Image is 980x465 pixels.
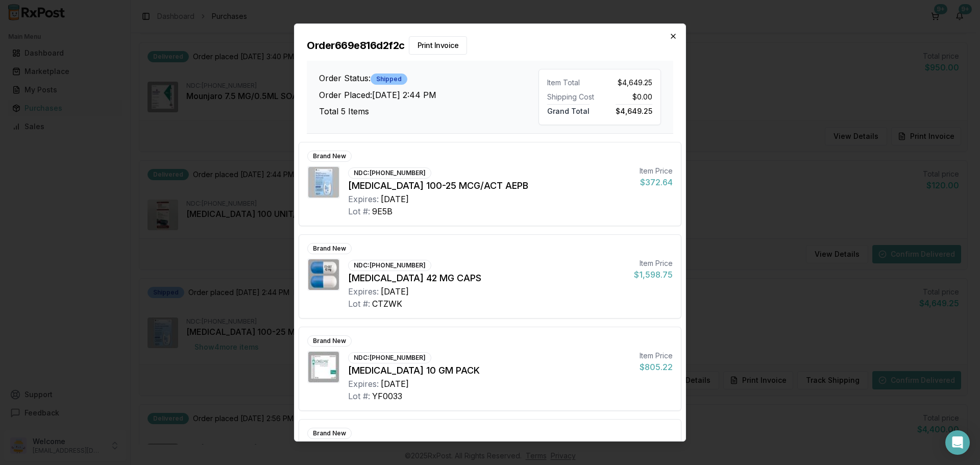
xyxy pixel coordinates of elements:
div: 9E5B [372,205,393,217]
span: $4,649.25 [616,104,652,115]
div: Item Price [634,258,673,268]
div: Brand New [307,428,352,439]
img: Lokelma 10 GM PACK [308,352,339,382]
div: NDC: [PHONE_NUMBER] [348,260,431,271]
h3: Order Placed: [DATE] 2:44 PM [319,89,538,101]
div: $1,598.75 [634,268,673,281]
div: Lot #: [348,205,370,217]
div: Brand New [307,151,352,162]
img: Breo Ellipta 100-25 MCG/ACT AEPB [308,167,339,198]
div: YF0033 [372,390,402,402]
div: $805.22 [640,361,673,373]
h3: Total 5 Items [319,105,538,117]
div: [DATE] [381,193,409,205]
div: Shipped [371,74,407,85]
div: Expires: [348,285,379,298]
span: Grand Total [547,104,590,115]
div: CTZWK [372,298,402,310]
div: NDC: [PHONE_NUMBER] [348,167,431,179]
button: Print Invoice [409,36,468,55]
div: [MEDICAL_DATA] 42 MG CAPS [348,271,626,285]
div: [DATE] [381,285,409,298]
div: Lot #: [348,298,370,310]
div: Item Price [640,166,673,176]
div: [MEDICAL_DATA] 100-25 MCG/ACT AEPB [348,179,631,193]
div: Shipping Cost [547,92,596,102]
h2: Order 669e816d2f2c [307,36,673,55]
div: Expires: [348,378,379,390]
h3: Order Status: [319,72,538,85]
div: $4,649.25 [604,78,652,88]
div: NDC: [PHONE_NUMBER] [348,352,431,363]
div: $0.00 [604,92,652,102]
img: Caplyta 42 MG CAPS [308,259,339,290]
div: Item Price [640,351,673,361]
div: Brand New [307,335,352,347]
div: Lot #: [348,390,370,402]
div: [DATE] [381,378,409,390]
div: Item Total [547,78,596,88]
div: Expires: [348,193,379,205]
div: [MEDICAL_DATA] 10 GM PACK [348,363,631,378]
div: Brand New [307,243,352,254]
div: $372.64 [640,176,673,188]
